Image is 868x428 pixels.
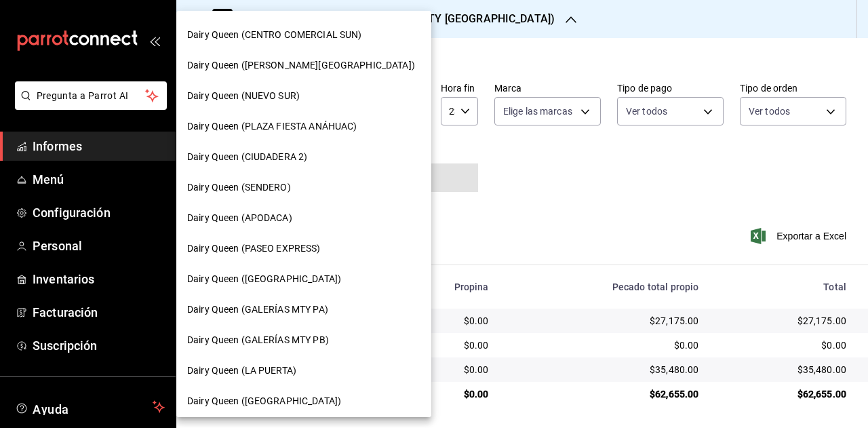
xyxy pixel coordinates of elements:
div: Dairy Queen (CENTRO COMERCIAL SUN) [176,20,431,50]
div: Dairy Queen (GALERÍAS MTY PA) [176,294,431,325]
div: Dairy Queen (GALERÍAS MTY PB) [176,325,431,355]
div: Dairy Queen (SENDERO) [176,172,431,203]
font: Dairy Queen (LA PUERTA) [187,365,296,376]
font: Dairy Queen ([GEOGRAPHIC_DATA]) [187,395,341,406]
font: Dairy Queen (GALERÍAS MTY PA) [187,304,328,315]
div: Dairy Queen (PLAZA FIESTA ANÁHUAC) [176,111,431,142]
font: Dairy Queen (NUEVO SUR) [187,90,300,101]
font: Dairy Queen (APODACA) [187,212,292,223]
div: Dairy Queen (NUEVO SUR) [176,81,431,111]
div: Dairy Queen ([GEOGRAPHIC_DATA]) [176,264,431,294]
div: Dairy Queen ([PERSON_NAME][GEOGRAPHIC_DATA]) [176,50,431,81]
font: Dairy Queen (PLAZA FIESTA ANÁHUAC) [187,121,357,132]
font: Dairy Queen (CIUDADERA 2) [187,151,307,162]
div: Dairy Queen (CIUDADERA 2) [176,142,431,172]
font: Dairy Queen (SENDERO) [187,182,291,193]
div: Dairy Queen ([GEOGRAPHIC_DATA]) [176,386,431,416]
font: Dairy Queen (PASEO EXPRESS) [187,243,321,254]
div: Dairy Queen (APODACA) [176,203,431,233]
div: Dairy Queen (LA PUERTA) [176,355,431,386]
font: Dairy Queen (GALERÍAS MTY PB) [187,334,329,345]
div: Dairy Queen (PASEO EXPRESS) [176,233,431,264]
font: Dairy Queen (CENTRO COMERCIAL SUN) [187,29,361,40]
font: Dairy Queen ([PERSON_NAME][GEOGRAPHIC_DATA]) [187,60,415,71]
font: Dairy Queen ([GEOGRAPHIC_DATA]) [187,273,341,284]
